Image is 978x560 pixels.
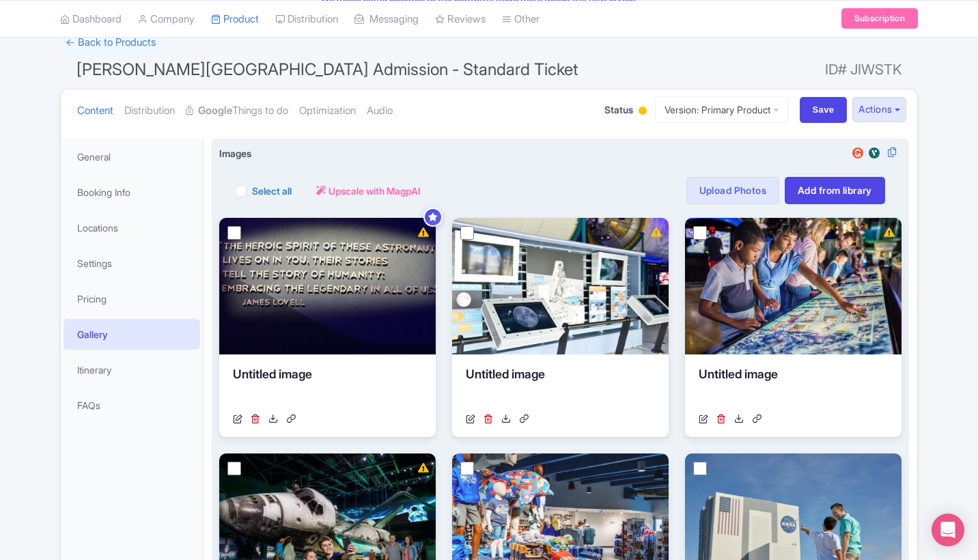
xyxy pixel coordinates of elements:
div: Untitled image [466,365,655,406]
div: Open Intercom Messenger [932,514,964,546]
div: Untitled image [233,365,422,406]
a: Upscale with MagpAI [316,184,421,198]
a: General [64,141,200,172]
a: Locations [64,212,200,243]
div: Untitled image [699,365,888,406]
a: FAQs [64,390,200,421]
a: Booking Info [64,177,200,208]
span: Status [604,102,633,117]
button: Actions [852,97,906,122]
strong: Google [198,103,232,119]
a: Version: Primary Product [655,96,789,123]
a: Pricing [64,283,200,314]
a: Settings [64,248,200,279]
span: ID# JIWSTK [825,56,902,83]
img: viator-review-widget-01-363d65f17b203e82e80c83508294f9cc.svg [866,146,882,160]
a: Distribution [124,89,175,132]
a: Subscription [841,8,918,29]
img: getyourguide-review-widget-01-c9ff127aecadc9be5c96765474840e58.svg [850,146,866,160]
span: Images [219,146,251,160]
span: Upscale with MagpAI [329,184,421,198]
span: [PERSON_NAME][GEOGRAPHIC_DATA] Admission - Standard Ticket [76,59,578,79]
a: Gallery [64,319,200,350]
a: Add from library [785,177,885,204]
a: Optimization [299,89,356,132]
a: Itinerary [64,354,200,385]
a: GoogleThings to do [186,89,288,132]
a: Upload Photos [686,177,779,204]
a: Audio [367,89,393,132]
div: Building [636,101,649,122]
label: Select all [252,184,292,198]
a: Content [77,89,113,132]
a: ← Back to Products [60,29,161,56]
input: Save [800,97,848,123]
